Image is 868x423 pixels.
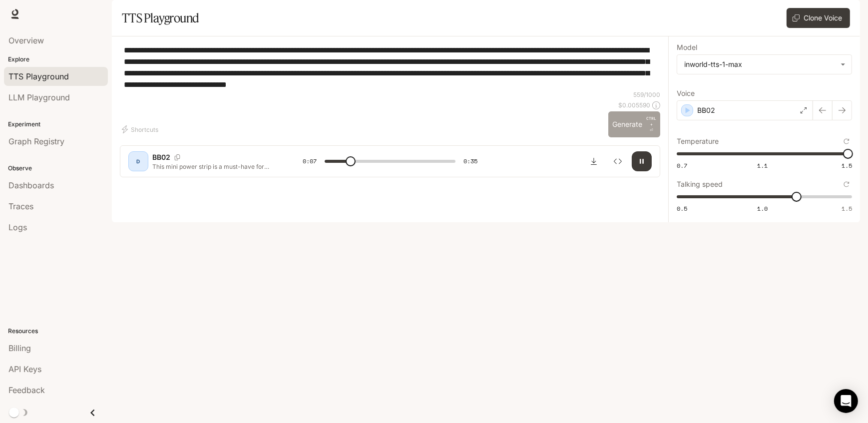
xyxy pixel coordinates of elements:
[677,181,723,188] p: Talking speed
[677,204,687,213] span: 0.5
[841,179,852,190] button: Reset to default
[841,136,852,147] button: Reset to default
[303,156,317,166] span: 0:07
[646,115,656,133] p: ⏎
[646,115,656,127] p: CTRL +
[757,161,768,170] span: 1.1
[584,151,604,171] button: Download audio
[120,121,162,137] button: Shortcuts
[677,161,687,170] span: 0.7
[608,111,660,137] button: GenerateCTRL +⏎
[152,152,170,162] p: BB02
[697,105,715,115] p: BB02
[677,44,697,51] p: Model
[677,138,719,145] p: Temperature
[170,154,184,160] button: Copy Voice ID
[633,90,660,99] p: 559 / 1000
[677,55,852,74] div: inworld-tts-1-max
[757,204,768,213] span: 1.0
[677,90,695,97] p: Voice
[618,101,650,109] p: $ 0.005590
[842,204,852,213] span: 1.5
[842,161,852,170] span: 1.5
[122,8,199,28] h1: TTS Playground
[130,153,146,169] div: D
[787,8,850,28] button: Clone Voice
[684,59,836,69] div: inworld-tts-1-max
[608,151,628,171] button: Inspect
[834,389,858,413] div: Open Intercom Messenger
[152,162,279,171] p: This mini power strip is a must-have for every trip. It comes in stunning colors, and the wraparo...
[463,156,477,166] span: 0:35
